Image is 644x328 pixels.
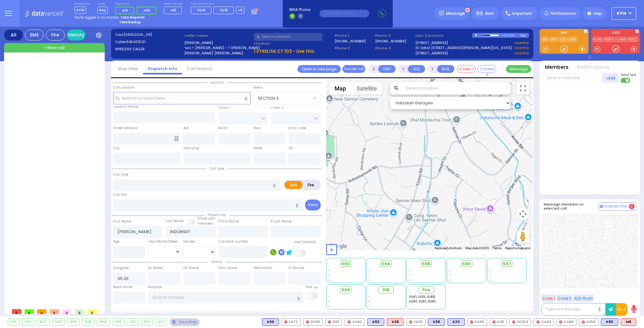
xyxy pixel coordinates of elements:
label: Age [113,239,119,244]
span: 0 [12,309,21,314]
span: Notifications [551,11,576,16]
div: M8 [621,318,636,326]
label: Cross 2 [271,105,283,110]
label: P First Name [218,219,239,224]
button: Transfer call [342,65,365,73]
label: WIRELESS CALLER [115,46,182,52]
span: 918 [382,287,390,293]
div: K80 [601,318,618,326]
img: red-radio-icon.svg [284,320,287,324]
label: City [113,146,120,151]
div: 1:13 [502,32,508,39]
div: FD324 [509,318,531,326]
span: 8454215121 [126,39,146,44]
button: Code-1 [457,65,476,73]
span: - [328,278,330,282]
div: 902 [22,319,34,325]
span: Phone 4 [375,46,414,51]
div: / [507,32,508,39]
label: P Last Name [271,219,291,224]
div: BLS [367,318,384,326]
div: K35 [490,318,507,326]
span: - [369,273,370,278]
label: Last Name [166,219,184,224]
label: Assigned [113,265,129,271]
button: BUS [437,65,454,73]
span: - [490,268,491,273]
label: Caller: [115,39,182,45]
div: K68 [387,318,404,326]
span: Important [512,11,532,16]
button: KY14 [612,7,636,20]
label: On Scene [183,265,199,271]
button: ALS [408,65,425,73]
span: - [490,278,491,282]
label: Caller name [184,33,252,38]
span: SECTION 3 [258,95,279,101]
span: - [328,299,330,304]
label: Gender [183,239,195,244]
input: Search location here [113,92,251,104]
label: [PERSON_NAME]' [PERSON_NAME] [184,51,252,56]
img: message.svg [439,11,444,16]
span: Help [593,11,602,16]
img: red-radio-icon.svg [409,320,412,324]
div: FD46 [303,318,323,326]
a: History [67,30,86,41]
input: Search location [402,82,511,95]
label: Location [254,41,333,46]
div: Fire [46,30,65,41]
span: - [328,304,330,309]
a: FD54 [603,37,614,42]
span: + New call [44,45,65,51]
img: red-radio-icon.svg [536,320,540,324]
button: UNIT [378,65,396,73]
input: Search a contact [254,33,322,41]
a: [STREET_ADDRESS] [415,40,448,46]
button: Show street map [329,82,351,95]
input: (000)000-00000 [319,10,369,17]
img: comment-alt.png [600,205,603,208]
label: Areas [253,85,263,90]
span: Location [207,80,227,85]
div: 2:28 [509,32,514,39]
button: 10-4 [616,303,627,316]
a: Map View [113,66,143,72]
img: Google [328,242,348,250]
img: red-radio-icon.svg [512,320,515,324]
button: Map camera controls [517,208,529,220]
span: KY14 [617,11,626,16]
a: Use this [514,45,529,51]
div: 901 [8,319,19,325]
div: FD41, FD15, FD86, FD90, FD81, FD80 [409,294,444,304]
span: 597 [503,261,511,267]
span: Alert [485,11,494,16]
div: 904 [52,319,64,325]
a: K80 [549,37,558,42]
span: You're logged in as monitor. [75,15,119,20]
span: Patient info [204,213,229,217]
label: KJFD [591,31,640,36]
button: Show satellite imagery [351,82,382,95]
div: FD40 [467,318,487,326]
div: BLS [601,318,618,326]
span: 596 [462,261,471,267]
strong: Take backup [119,20,141,25]
label: Use Callback [294,240,316,245]
span: - [369,268,370,273]
span: 0 [25,309,34,314]
label: ZIP [288,146,293,151]
span: K10 [122,8,128,13]
span: - [409,273,411,278]
a: Open this area in Google Maps (opens a new window) [328,242,348,250]
label: State [253,146,262,151]
div: All [4,30,23,41]
span: 594 [381,261,390,267]
label: Entry Code [288,126,306,131]
span: 0 [62,309,72,314]
div: CAR3 [534,318,554,326]
span: Phone 3 [375,33,414,38]
div: 906 [82,319,94,325]
label: Street Address [113,126,137,131]
img: red-radio-icon.svg [306,320,309,324]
